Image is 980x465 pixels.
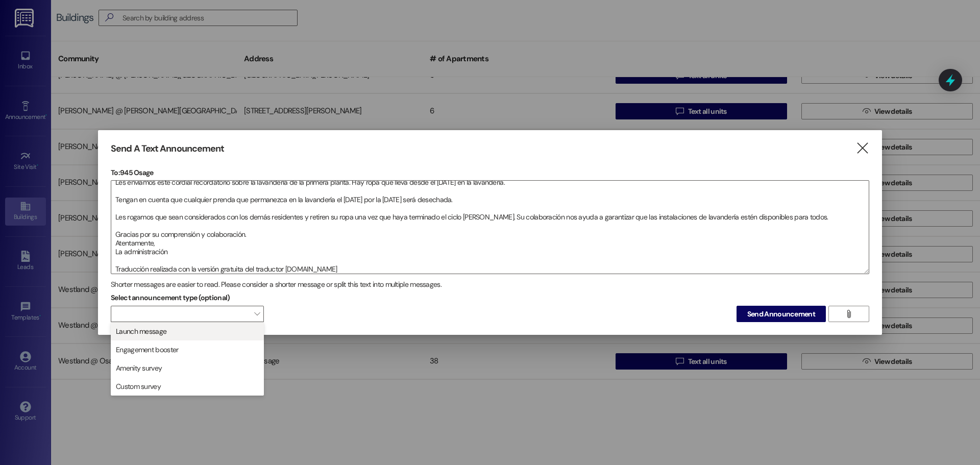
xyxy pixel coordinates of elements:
span: Launch message [116,326,166,336]
h3: Send A Text Announcement [111,143,224,155]
p: To: 945 Osage [111,167,869,178]
button: Send Announcement [737,306,826,322]
textarea: Estimados residentes: Les enviamos este cordial recordatorio sobre la lavandería de la primera pl... [111,181,869,274]
span: Send Announcement [747,309,815,320]
span: Amenity survey [116,363,162,373]
i:  [845,310,852,318]
div: Estimados residentes: Les enviamos este cordial recordatorio sobre la lavandería de la primera pl... [111,180,869,274]
i:  [855,143,869,154]
span: Engagement booster [116,345,178,355]
span: Custom survey [116,381,161,391]
label: Select announcement type (optional) [111,290,230,306]
div: Shorter messages are easier to read. Please consider a shorter message or split this text into mu... [111,279,869,290]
